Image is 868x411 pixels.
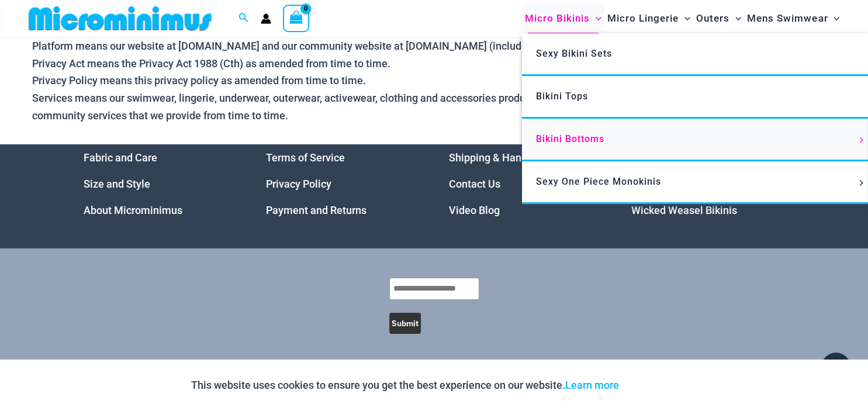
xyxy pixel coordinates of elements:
[525,4,590,33] span: Micro Bikinis
[536,176,661,187] span: Sexy One Piece Monokinis
[24,5,216,32] img: MM SHOP LOGO FLAT
[266,144,420,223] aside: Footer Widget 2
[631,204,737,216] a: Wicked Weasel Bikinis
[607,4,679,33] span: Micro Lingerie
[266,178,331,190] a: Privacy Policy
[449,178,500,190] a: Contact Us
[604,4,693,33] a: Micro LingerieMenu ToggleMenu Toggle
[855,180,867,186] span: Menu Toggle
[747,4,828,33] span: Mens Swimwear
[266,204,366,216] a: Payment and Returns
[536,133,604,144] span: Bikini Bottoms
[679,4,690,33] span: Menu Toggle
[84,178,150,190] a: Size and Style
[449,151,545,164] a: Shipping & Handling
[696,4,729,33] span: Outers
[84,144,237,223] nav: Menu
[266,151,345,164] a: Terms of Service
[191,377,619,394] p: This website uses cookies to ensure you get the best experience on our website.
[590,4,601,33] span: Menu Toggle
[84,204,182,216] a: About Microminimus
[628,371,677,399] button: Accept
[522,4,604,33] a: Micro BikinisMenu ToggleMenu Toggle
[729,4,741,33] span: Menu Toggle
[84,144,237,223] aside: Footer Widget 1
[238,11,249,26] a: Search icon link
[536,48,612,59] span: Sexy Bikini Sets
[449,144,603,223] aside: Footer Widget 3
[283,5,310,32] a: View Shopping Cart, empty
[449,144,603,223] nav: Menu
[855,137,867,143] span: Menu Toggle
[84,151,157,164] a: Fabric and Care
[565,379,619,391] a: Learn more
[520,2,845,35] nav: Site Navigation
[266,144,420,223] nav: Menu
[536,91,588,102] span: Bikini Tops
[449,204,500,216] a: Video Blog
[828,4,839,33] span: Menu Toggle
[261,13,271,24] a: Account icon link
[744,4,842,33] a: Mens SwimwearMenu ToggleMenu Toggle
[693,4,744,33] a: OutersMenu ToggleMenu Toggle
[389,313,421,334] button: Submit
